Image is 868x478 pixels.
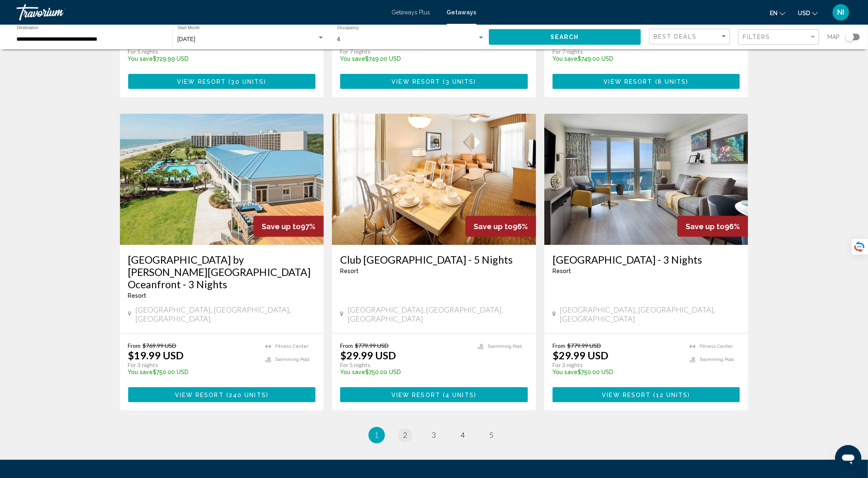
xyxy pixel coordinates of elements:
span: You save [553,55,578,62]
span: ( ) [441,78,477,85]
span: 4 [337,36,341,42]
span: View Resort [177,78,226,85]
span: Swimming Pool [700,357,734,362]
p: For 5 nights [340,361,470,369]
span: Fitness Center [275,344,309,349]
p: $749.00 USD [553,55,682,62]
span: en [770,10,778,16]
span: $779.99 USD [355,342,389,349]
span: 4 units [445,392,474,398]
span: 240 units [229,392,266,398]
span: Resort [128,292,147,299]
span: $769.99 USD [143,342,177,349]
span: From [128,342,141,349]
span: You save [128,55,153,62]
span: 4 [461,431,465,440]
iframe: Кнопка для запуску вікна повідомлень [835,445,861,471]
span: View Resort [604,78,653,85]
div: 96% [677,216,748,237]
span: 8 units [658,78,686,85]
p: For 3 nights [128,361,258,369]
span: Search [550,34,579,41]
img: RQ32E01X.jpg [120,114,324,245]
span: [GEOGRAPHIC_DATA], [GEOGRAPHIC_DATA], [GEOGRAPHIC_DATA] [560,305,740,323]
mat-select: Sort by [654,33,728,40]
button: View Resort(3 units) [340,74,528,89]
span: View Resort [602,392,651,398]
button: User Menu [830,4,852,21]
span: Resort [340,268,359,274]
span: View Resort [391,392,440,398]
span: 5 [490,431,494,440]
p: $29.99 USD [340,349,396,361]
span: From [553,342,565,349]
span: USD [798,10,810,16]
a: Getaways Plus [392,9,431,16]
span: Save up to [686,222,725,231]
button: View Resort(30 units) [128,74,316,89]
img: DY58I03X.jpg [544,114,748,245]
span: Best Deals [654,33,697,40]
span: 2 [403,431,408,440]
span: Swimming Pool [275,357,309,362]
a: Travorium [16,4,384,21]
span: Save up to [262,222,301,231]
p: $750.00 USD [340,369,470,375]
span: Filters [743,34,771,40]
p: $749.00 USD [340,55,470,62]
button: View Resort(12 units) [553,387,740,402]
span: ( ) [226,78,266,85]
p: For 7 nights [553,48,682,55]
span: Save up to [474,222,513,231]
button: Change currency [798,7,818,19]
a: [GEOGRAPHIC_DATA] - 3 Nights [553,253,740,266]
span: Swimming Pool [488,344,522,349]
span: 3 [432,431,436,440]
span: [GEOGRAPHIC_DATA], [GEOGRAPHIC_DATA], [GEOGRAPHIC_DATA] [135,305,315,323]
span: 12 units [656,392,688,398]
a: View Resort(240 units) [128,387,316,402]
div: 97% [253,216,324,237]
p: $19.99 USD [128,349,184,361]
span: ( ) [224,392,269,398]
a: Club [GEOGRAPHIC_DATA] - 5 Nights [340,253,528,266]
p: $750.00 USD [553,369,682,375]
span: From [340,342,353,349]
span: You save [340,55,365,62]
span: [DATE] [177,36,196,42]
span: View Resort [391,78,440,85]
span: Map [827,31,840,43]
span: View Resort [175,392,224,398]
span: ( ) [653,78,689,85]
p: $750.00 USD [128,369,258,375]
span: NI [838,8,845,16]
span: 1 [375,431,379,440]
button: View Resort(8 units) [553,74,740,89]
div: 96% [465,216,536,237]
span: 30 units [231,78,264,85]
p: $29.99 USD [553,349,608,361]
span: You save [340,369,365,375]
img: 6777I01X.jpg [332,114,536,245]
a: [GEOGRAPHIC_DATA] by [PERSON_NAME][GEOGRAPHIC_DATA] Oceanfront - 3 Nights [128,253,316,290]
a: Getaways [447,9,477,16]
span: Fitness Center [700,344,733,349]
button: View Resort(4 units) [340,387,528,402]
ul: Pagination [120,427,748,444]
p: For 5 nights [128,48,258,55]
span: You save [128,369,153,375]
span: 3 units [446,78,474,85]
span: ( ) [440,392,477,398]
span: ( ) [651,392,691,398]
span: Resort [553,268,571,274]
button: Filter [738,29,819,46]
p: For 7 nights [340,48,470,55]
